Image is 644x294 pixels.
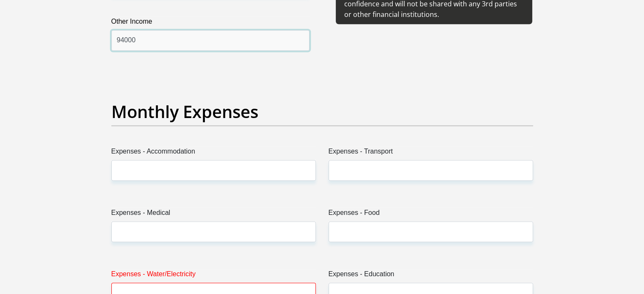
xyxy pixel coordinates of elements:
input: Expenses - Accommodation [111,160,316,181]
h2: Monthly Expenses [111,102,533,122]
label: Expenses - Medical [111,208,316,221]
label: Expenses - Transport [329,146,533,160]
label: Other Income [111,16,310,30]
label: Expenses - Food [329,208,533,221]
input: Expenses - Transport [329,160,533,181]
label: Expenses - Education [329,269,533,283]
input: Expenses - Food [329,221,533,242]
label: Expenses - Accommodation [111,146,316,160]
label: Expenses - Water/Electricity [111,269,316,283]
input: Other Income [111,30,310,51]
input: Expenses - Medical [111,221,316,242]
